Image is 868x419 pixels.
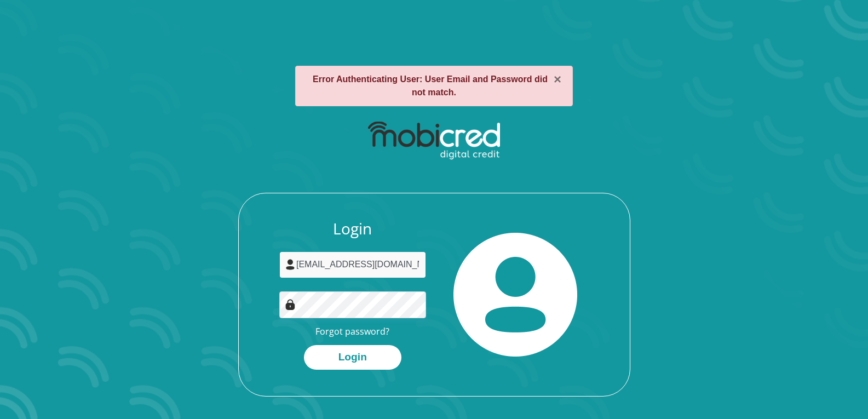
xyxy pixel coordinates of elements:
[279,220,426,238] h3: Login
[315,325,389,337] a: Forgot password?
[368,122,500,160] img: mobicred logo
[554,73,561,86] button: ×
[285,299,296,310] img: Image
[313,74,548,97] strong: Error Authenticating User: User Email and Password did not match.
[304,345,401,370] button: Login
[285,259,296,270] img: user-icon image
[279,251,426,278] input: Username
